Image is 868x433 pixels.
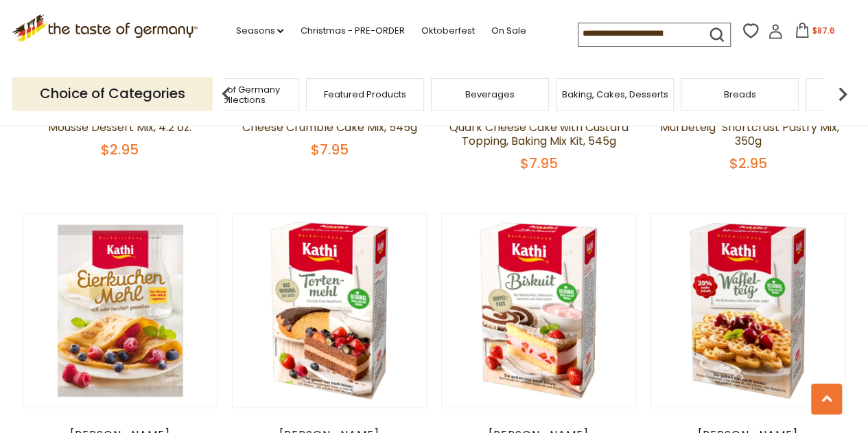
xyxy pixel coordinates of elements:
[442,214,636,408] img: Kathi German "Biskuit" Sponge Cake Mix, 260g
[724,89,756,100] a: Breads
[449,106,629,149] a: [PERSON_NAME] "Eierschecke" Quark Cheese Cake with Custard Topping, Baking Mix Kit, 545g
[562,89,668,100] a: Baking, Cakes, Desserts
[657,106,839,149] a: [PERSON_NAME] German "Mürbeteig" Shortcrust Pastry Mix, 350g
[213,80,240,108] img: previous arrow
[233,214,427,408] img: Kathi German "Torte" Sponge Cake Mix, 400g
[310,140,348,159] span: $7.95
[235,23,283,38] a: Seasons
[491,23,526,38] a: On Sale
[12,77,213,110] p: Choice of Categories
[185,84,295,105] a: Taste of Germany Collections
[421,23,474,38] a: Oktoberfest
[729,154,767,173] span: $2.95
[520,154,558,173] span: $7.95
[465,89,515,100] a: Beverages
[101,140,139,159] span: $2.95
[812,25,835,36] span: $87.6
[23,214,218,408] img: Kathi German Pancake Mix, 125g
[300,23,404,38] a: Christmas - PRE-ORDER
[651,214,845,408] img: Kathi German Waffles Mix, 400g
[786,23,844,43] button: $87.6
[324,89,406,100] a: Featured Products
[829,80,856,108] img: next arrow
